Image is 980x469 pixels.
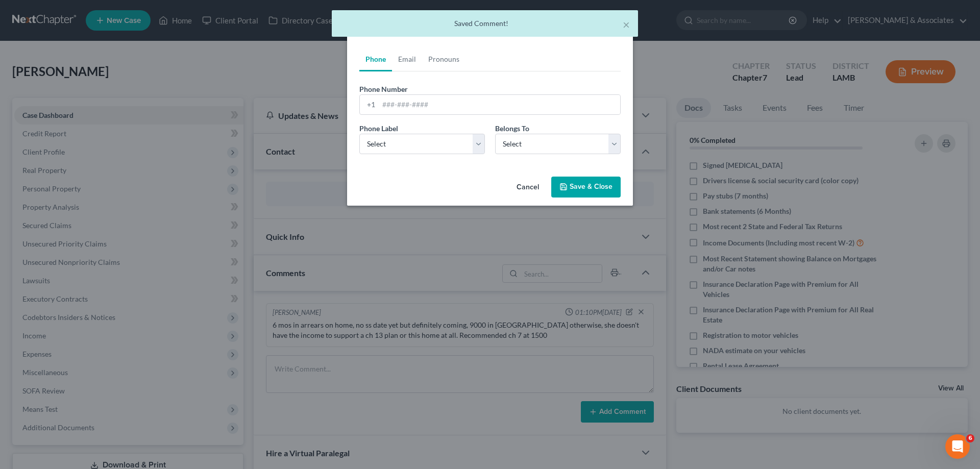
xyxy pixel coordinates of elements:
span: Phone Number [359,85,408,93]
a: Phone [359,47,392,71]
span: Phone Label [359,124,398,133]
a: Pronouns [422,47,465,71]
div: +1 [360,95,379,114]
div: Saved Comment! [340,18,630,29]
span: Belongs To [495,124,529,133]
button: × [623,18,630,31]
button: Save & Close [551,177,621,198]
a: Email [392,47,422,71]
input: ###-###-#### [379,95,620,114]
button: Cancel [508,178,547,198]
span: 6 [966,434,974,442]
iframe: Intercom live chat [945,434,970,459]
